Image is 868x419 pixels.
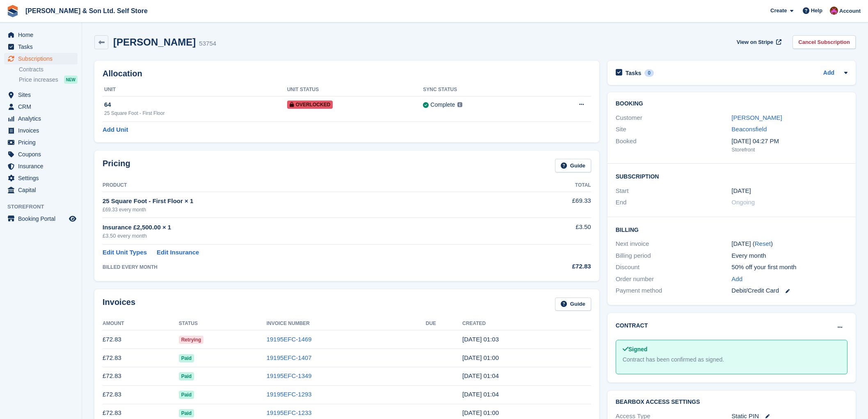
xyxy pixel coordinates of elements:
div: Order number [616,275,732,284]
span: Analytics [18,113,67,124]
span: Invoices [18,125,67,136]
td: £72.83 [103,330,179,349]
div: Start [616,186,732,196]
td: £72.83 [103,385,179,404]
div: Booked [616,137,732,154]
div: BILLED EVERY MONTH [103,263,511,271]
span: Paid [179,354,194,362]
div: Site [616,125,732,134]
a: 19195EFC-1233 [267,409,312,416]
span: Paid [179,409,194,417]
th: Due [426,317,462,330]
span: Insurance [18,160,67,172]
span: Retrying [179,336,204,344]
div: [DATE] 04:27 PM [731,137,847,146]
img: Kate Standish [830,7,838,15]
div: End [616,198,732,207]
time: 2024-09-20 00:00:00 UTC [731,186,751,196]
img: stora-icon-8386f47178a22dfd0bd8f6a31ec36ba5ce8667c1dd55bd0f319d3a0aa187defe.svg [7,5,19,17]
h2: Subscription [616,172,847,180]
div: Storefront [731,146,847,154]
th: Unit [103,83,287,96]
a: menu [4,172,78,184]
a: Edit Unit Types [103,248,147,257]
h2: Invoices [103,298,135,311]
a: [PERSON_NAME] [731,114,782,121]
div: Every month [731,251,847,261]
time: 2025-05-20 00:04:10 UTC [462,391,499,398]
div: 25 Square Foot - First Floor [104,110,287,117]
span: Settings [18,172,67,184]
span: Account [839,7,861,15]
div: £3.50 every month [103,232,511,240]
time: 2025-08-20 00:03:50 UTC [462,336,499,343]
span: Price increases [19,76,58,84]
a: Guide [555,159,591,172]
span: Tasks [18,41,67,53]
a: Guide [555,298,591,311]
a: menu [4,53,78,64]
a: menu [4,137,78,148]
a: Beaconsfield [731,126,767,133]
span: Home [18,29,67,41]
div: Complete [430,101,455,109]
span: View on Stripe [737,38,773,46]
a: menu [4,160,78,172]
span: Subscriptions [18,53,67,64]
a: Add [731,275,742,284]
a: menu [4,184,78,196]
time: 2025-04-20 00:00:32 UTC [462,409,499,416]
div: 25 Square Foot - First Floor × 1 [103,197,511,206]
a: 19195EFC-1407 [267,354,312,361]
th: Invoice Number [267,317,426,330]
h2: Allocation [103,69,591,78]
div: NEW [64,76,78,84]
div: Contract has been confirmed as signed. [623,355,841,364]
span: CRM [18,101,67,112]
th: Sync Status [423,83,540,96]
a: Add [823,69,834,78]
span: Pricing [18,137,67,148]
td: £72.83 [103,367,179,385]
a: Preview store [68,214,78,224]
div: 50% off your first month [731,263,847,272]
div: Insurance £2,500.00 × 1 [103,223,511,232]
a: View on Stripe [733,35,783,49]
a: Price increases NEW [19,75,78,84]
div: Signed [623,345,841,354]
div: [DATE] ( ) [731,239,847,249]
a: menu [4,213,78,224]
th: Product [103,179,511,192]
div: Customer [616,113,732,123]
div: Billing period [616,251,732,261]
img: icon-info-grey-7440780725fd019a000dd9b08b2336e03edf1995a4989e88bcd33f0948082b44.svg [457,102,462,107]
a: 19195EFC-1293 [267,391,312,398]
th: Unit Status [287,83,423,96]
a: Add Unit [103,125,128,135]
span: Paid [179,391,194,399]
div: Next invoice [616,239,732,249]
a: menu [4,149,78,160]
th: Status [179,317,267,330]
th: Total [511,179,591,192]
span: Sites [18,89,67,101]
span: Capital [18,184,67,196]
h2: Billing [616,225,847,234]
time: 2025-07-20 00:00:15 UTC [462,354,499,361]
a: Contracts [19,66,78,73]
a: 19195EFC-1469 [267,336,312,343]
span: Coupons [18,149,67,160]
h2: [PERSON_NAME] [113,37,196,48]
a: menu [4,125,78,136]
div: £72.83 [511,262,591,271]
a: Edit Insurance [157,248,199,257]
div: £69.33 every month [103,206,511,213]
time: 2025-06-20 00:04:00 UTC [462,372,499,379]
div: Payment method [616,286,732,295]
td: £72.83 [103,349,179,367]
div: 0 [644,69,654,77]
span: Booking Portal [18,213,67,224]
span: Create [770,7,787,15]
h2: Booking [616,101,847,107]
th: Amount [103,317,179,330]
